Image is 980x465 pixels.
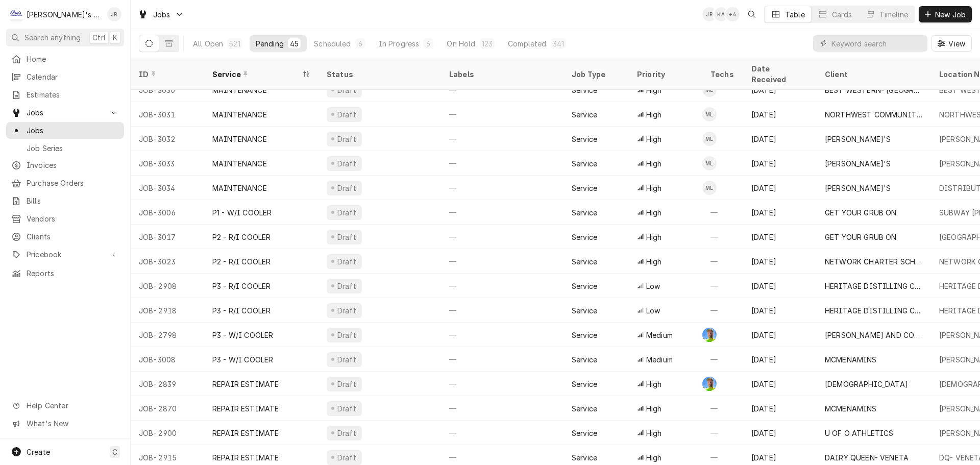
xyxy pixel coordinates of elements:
div: Service [572,207,597,218]
div: — [441,347,563,372]
div: — [441,225,563,249]
a: Jobs [6,122,124,139]
div: C [9,7,23,21]
div: KA [714,7,728,21]
button: Search anythingCtrlK [6,29,124,46]
div: HERITAGE DISTILLING COMPANY [825,281,923,291]
span: Search anything [24,32,81,43]
div: — [441,372,563,396]
a: Go to Jobs [6,104,124,121]
div: REPAIR ESTIMATE [212,379,279,389]
span: High [646,158,662,169]
div: — [441,396,563,421]
div: REPAIR ESTIMATE [212,428,279,438]
div: Greg Austin's Avatar [702,377,717,391]
div: Mikah Levitt-Freimuth's Avatar [702,156,717,170]
div: NORTHWEST COMMUNITY CREDIT UNION [825,109,923,120]
div: ML [702,181,717,195]
div: GET YOUR GRUB ON [825,232,897,242]
span: Home [27,54,119,64]
div: — [441,176,563,200]
span: Estimates [27,89,119,100]
div: Service [572,281,597,291]
div: P3 - W/I COOLER [212,330,273,340]
div: Date Received [751,63,806,85]
div: [PERSON_NAME]'s Refrigeration [27,9,102,20]
div: Client [825,69,921,80]
div: [DATE] [743,372,817,396]
div: 45 [290,38,299,49]
div: — [702,274,743,298]
div: JOB-3023 [131,249,204,274]
div: JR [702,7,717,21]
button: New Job [919,6,972,22]
span: Low [646,281,660,291]
span: Jobs [27,107,104,118]
div: JOB-3033 [131,151,204,176]
div: ML [702,156,717,170]
div: Pending [256,38,284,49]
div: 341 [553,38,564,49]
span: New Job [933,9,968,20]
span: Job Series [27,143,119,154]
div: P3 - R/I COOLER [212,305,271,316]
div: [DATE] [743,298,817,323]
span: Jobs [27,125,119,136]
div: Table [785,9,805,20]
span: High [646,207,662,218]
div: JOB-3030 [131,78,204,102]
span: View [946,38,967,49]
div: P2 - R/I COOLER [212,232,271,242]
div: — [702,421,743,445]
a: Bills [6,192,124,209]
div: P3 - R/I COOLER [212,281,271,291]
span: High [646,452,662,463]
div: Draft [336,330,358,340]
span: Pricebook [27,249,104,260]
div: — [441,151,563,176]
span: High [646,256,662,267]
div: JOB-3031 [131,102,204,127]
span: Ctrl [92,32,106,43]
div: — [441,78,563,102]
div: DAIRY QUEEN- VENETA [825,452,909,463]
div: 6 [357,38,363,49]
div: Draft [336,428,358,438]
div: Draft [336,134,358,144]
div: Draft [336,452,358,463]
div: P1 - W/I COOLER [212,207,272,218]
div: JOB-2798 [131,323,204,347]
span: Purchase Orders [27,178,119,188]
div: Draft [336,256,358,267]
div: MAINTENANCE [212,134,267,144]
span: Invoices [27,160,119,170]
div: GA [702,328,717,342]
div: All Open [193,38,223,49]
div: [DATE] [743,200,817,225]
div: Cards [832,9,852,20]
div: [DATE] [743,396,817,421]
div: Mikah Levitt-Freimuth's Avatar [702,83,717,97]
a: Go to What's New [6,415,124,432]
div: [DATE] [743,225,817,249]
div: [DATE] [743,151,817,176]
button: View [932,35,972,52]
div: [DATE] [743,78,817,102]
a: Go to Help Center [6,397,124,414]
div: — [441,249,563,274]
div: 123 [482,38,493,49]
span: Create [27,448,50,456]
div: MAINTENANCE [212,183,267,193]
div: Service [572,134,597,144]
div: 521 [229,38,240,49]
span: Jobs [153,9,170,20]
div: JOB-3032 [131,127,204,151]
div: Timeline [879,9,908,20]
div: On Hold [447,38,475,49]
div: Status [327,69,431,80]
div: Korey Austin's Avatar [714,7,728,21]
div: — [441,421,563,445]
a: Home [6,51,124,67]
span: What's New [27,418,118,429]
div: In Progress [379,38,420,49]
